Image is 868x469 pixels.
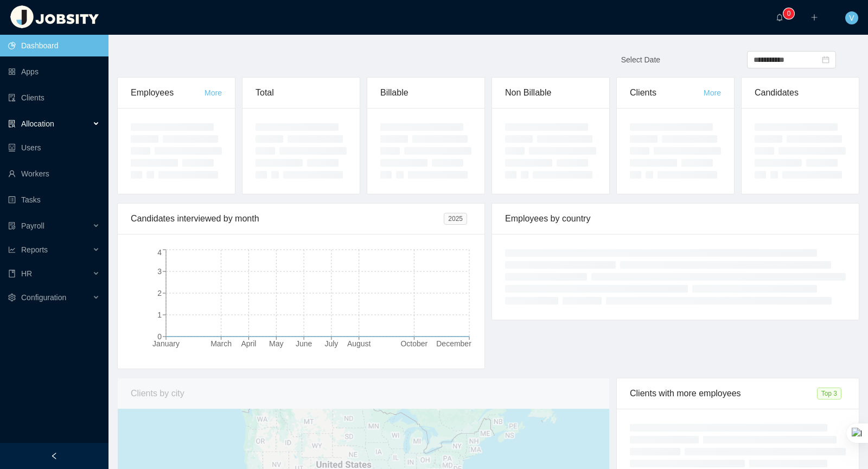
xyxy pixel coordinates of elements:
[8,294,16,301] i: icon: setting
[8,120,16,128] i: icon: solution
[157,267,162,276] tspan: 3
[256,78,347,108] div: Total
[8,35,100,56] a: icon: pie-chartDashboard
[400,339,427,348] tspan: October
[8,222,16,230] i: icon: file-protect
[621,55,660,64] span: Select Date
[21,293,66,302] span: Configuration
[269,339,283,348] tspan: May
[822,56,829,64] i: icon: calendar
[817,388,841,400] span: Top 3
[131,78,205,108] div: Employees
[210,339,232,348] tspan: March
[131,204,444,234] div: Candidates interviewed by month
[704,88,721,97] a: More
[849,11,854,24] span: V
[8,246,16,253] i: icon: line-chart
[8,270,16,277] i: icon: book
[157,332,162,341] tspan: 0
[380,78,471,108] div: Billable
[8,137,100,159] a: icon: robotUsers
[8,87,100,109] a: icon: auditClients
[436,339,471,348] tspan: December
[8,61,100,83] a: icon: appstoreApps
[241,339,256,348] tspan: April
[8,163,100,185] a: icon: userWorkers
[21,245,48,254] span: Reports
[630,378,817,409] div: Clients with more employees
[505,78,596,108] div: Non Billable
[630,78,704,108] div: Clients
[444,213,467,225] span: 2025
[296,339,312,348] tspan: June
[205,88,222,97] a: More
[21,119,54,128] span: Allocation
[21,269,32,278] span: HR
[783,8,794,19] sup: 0
[21,221,44,230] span: Payroll
[157,289,162,297] tspan: 2
[755,78,846,108] div: Candidates
[324,339,338,348] tspan: July
[157,310,162,319] tspan: 1
[347,339,371,348] tspan: August
[810,14,818,21] i: icon: plus
[152,339,180,348] tspan: January
[157,248,162,257] tspan: 4
[8,189,100,211] a: icon: profileTasks
[776,14,783,21] i: icon: bell
[505,204,846,234] div: Employees by country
